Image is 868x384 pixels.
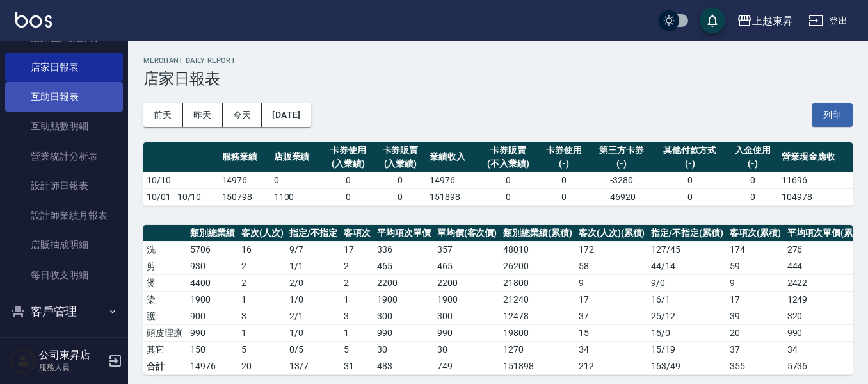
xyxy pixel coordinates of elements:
[538,188,590,205] td: 0
[374,308,434,324] td: 300
[374,358,434,374] td: 483
[187,225,238,242] th: 類別總業績
[374,274,434,291] td: 2200
[341,258,374,274] td: 2
[341,308,374,324] td: 3
[5,230,123,260] a: 店販抽成明細
[575,324,648,341] td: 15
[426,172,478,188] td: 14976
[575,341,648,358] td: 34
[238,258,287,274] td: 2
[500,341,575,358] td: 1270
[143,70,853,88] h3: 店家日報表
[727,274,784,291] td: 9
[478,172,538,188] td: 0
[143,142,853,206] table: a dense table
[752,13,793,29] div: 上越東昇
[727,241,784,258] td: 174
[271,172,323,188] td: 0
[575,308,648,324] td: 37
[727,172,778,188] td: 0
[434,274,501,291] td: 2200
[5,328,123,361] button: 商品管理
[648,291,727,308] td: 16 / 1
[323,188,374,205] td: 0
[648,241,727,258] td: 127 / 45
[727,258,784,274] td: 59
[374,324,434,341] td: 990
[238,308,287,324] td: 3
[700,8,725,33] button: save
[374,241,434,258] td: 336
[500,358,575,374] td: 151898
[143,341,187,358] td: 其它
[653,172,727,188] td: 0
[341,225,374,242] th: 客項次
[143,258,187,274] td: 剪
[590,172,652,188] td: -3280
[500,258,575,274] td: 26200
[187,291,238,308] td: 1900
[143,324,187,341] td: 頭皮理療
[238,341,287,358] td: 5
[5,142,123,171] a: 營業統計分析表
[812,103,853,127] button: 列印
[500,274,575,291] td: 21800
[575,291,648,308] td: 17
[590,188,652,205] td: -46920
[5,201,123,230] a: 設計師業績月報表
[656,144,723,157] div: 其他付款方式
[326,157,371,171] div: (入業績)
[39,362,104,373] p: 服務人員
[219,142,271,172] th: 服務業績
[187,341,238,358] td: 150
[286,308,341,324] td: 2 / 1
[500,291,575,308] td: 21240
[10,348,36,374] img: Person
[434,258,501,274] td: 465
[5,260,123,290] a: 每日收支明細
[481,144,534,157] div: 卡券販賣
[341,341,374,358] td: 5
[541,157,586,171] div: (-)
[434,358,501,374] td: 749
[187,324,238,341] td: 990
[143,188,219,205] td: 10/01 - 10/10
[143,172,219,188] td: 10/10
[648,274,727,291] td: 9 / 0
[238,225,287,242] th: 客次(人次)
[143,291,187,308] td: 染
[341,324,374,341] td: 1
[15,12,52,28] img: Logo
[143,308,187,324] td: 護
[727,188,778,205] td: 0
[271,142,323,172] th: 店販業績
[593,144,649,157] div: 第三方卡券
[238,241,287,258] td: 16
[341,241,374,258] td: 17
[262,103,310,127] button: [DATE]
[187,274,238,291] td: 4400
[500,241,575,258] td: 48010
[378,144,423,157] div: 卡券販賣
[183,103,223,127] button: 昨天
[653,188,727,205] td: 0
[500,324,575,341] td: 19800
[434,341,501,358] td: 30
[541,144,586,157] div: 卡券使用
[5,53,123,82] a: 店家日報表
[803,9,853,33] button: 登出
[378,157,423,171] div: (入業績)
[341,274,374,291] td: 2
[500,308,575,324] td: 12478
[727,291,784,308] td: 17
[286,324,341,341] td: 1 / 0
[238,324,287,341] td: 1
[426,188,478,205] td: 151898
[732,8,798,34] button: 上越東昇
[730,144,775,157] div: 入金使用
[434,308,501,324] td: 300
[778,188,853,205] td: 104978
[219,172,271,188] td: 14976
[374,172,426,188] td: 0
